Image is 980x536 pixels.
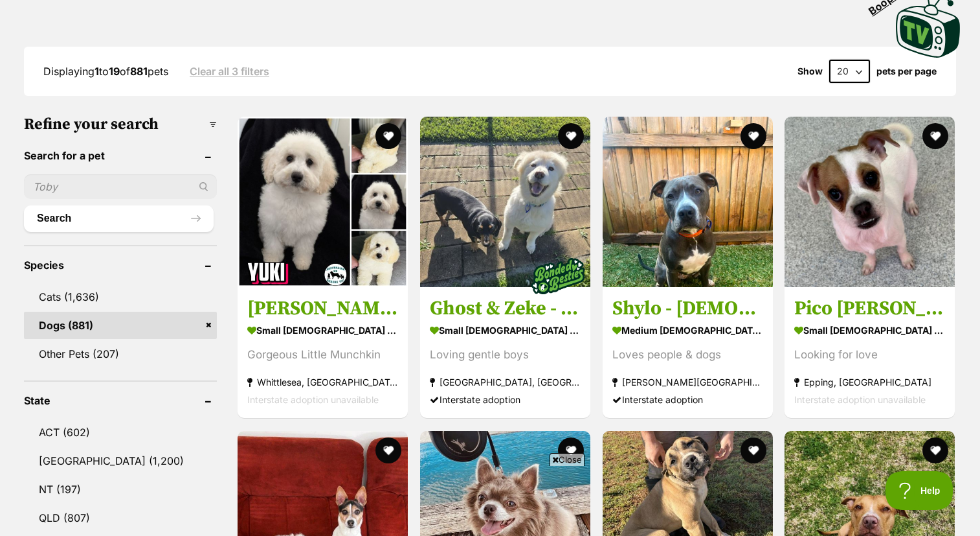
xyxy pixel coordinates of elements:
[24,259,217,271] header: Species
[603,117,773,287] img: Shylo - 1 Year Old American Staffy X - American Staffordshire Terrier Dog
[885,471,954,510] iframe: Help Scout Beacon - Open
[922,123,948,149] button: favourite
[24,504,217,531] a: QLD (807)
[43,65,168,78] span: Displaying to of pets
[24,205,214,231] button: Search
[550,453,585,466] span: Close
[785,117,955,287] img: Pico De Gallo - Chihuahua x Shih Tzu Dog
[740,123,766,149] button: favourite
[430,321,581,340] strong: small [DEMOGRAPHIC_DATA] Dog
[612,347,763,364] div: Loves people & dogs
[24,174,217,199] input: Toby
[740,437,766,463] button: favourite
[24,115,217,134] h3: Refine your search
[24,283,217,310] a: Cats (1,636)
[794,321,945,340] strong: small [DEMOGRAPHIC_DATA] Dog
[247,395,379,406] span: Interstate adoption unavailable
[247,321,398,340] strong: small [DEMOGRAPHIC_DATA] Dog
[612,374,763,391] strong: [PERSON_NAME][GEOGRAPHIC_DATA], [GEOGRAPHIC_DATA]
[603,287,773,419] a: Shylo - [DEMOGRAPHIC_DATA] American Staffy X medium [DEMOGRAPHIC_DATA] Dog Loves people & dogs [P...
[247,347,398,364] div: Gorgeous Little Munchkin
[24,395,217,406] header: State
[109,65,120,78] strong: 19
[794,297,945,321] h3: Pico [PERSON_NAME]
[254,471,726,530] iframe: Advertisement
[526,244,590,309] img: bonded besties
[24,150,217,161] header: Search for a pet
[238,287,408,419] a: [PERSON_NAME] small [DEMOGRAPHIC_DATA] Dog Gorgeous Little Munchkin Whittlesea, [GEOGRAPHIC_DATA]...
[612,297,763,321] h3: Shylo - [DEMOGRAPHIC_DATA] American Staffy X
[24,476,217,503] a: NT (197)
[794,347,945,364] div: Looking for love
[375,437,401,463] button: favourite
[797,66,823,76] span: Show
[95,65,99,78] strong: 1
[430,347,581,364] div: Loving gentle boys
[24,312,217,339] a: Dogs (881)
[922,437,948,463] button: favourite
[130,65,148,78] strong: 881
[612,321,763,340] strong: medium [DEMOGRAPHIC_DATA] Dog
[876,66,937,76] label: pets per page
[430,297,581,321] h3: Ghost & Zeke - 9&[DEMOGRAPHIC_DATA] Spitz & Dachshund
[420,287,590,419] a: Ghost & Zeke - 9&[DEMOGRAPHIC_DATA] Spitz & Dachshund small [DEMOGRAPHIC_DATA] Dog Loving gentle ...
[190,65,269,77] a: Clear all 3 filters
[794,374,945,391] strong: Epping, [GEOGRAPHIC_DATA]
[430,374,581,391] strong: [GEOGRAPHIC_DATA], [GEOGRAPHIC_DATA]
[24,447,217,474] a: [GEOGRAPHIC_DATA] (1,200)
[794,395,926,406] span: Interstate adoption unavailable
[247,297,398,321] h3: [PERSON_NAME]
[24,419,217,446] a: ACT (602)
[430,391,581,409] div: Interstate adoption
[238,117,408,287] img: Yuki - Bichon Frise Dog
[612,391,763,409] div: Interstate adoption
[247,374,398,391] strong: Whittlesea, [GEOGRAPHIC_DATA]
[558,123,584,149] button: favourite
[375,123,401,149] button: favourite
[785,287,955,419] a: Pico [PERSON_NAME] small [DEMOGRAPHIC_DATA] Dog Looking for love Epping, [GEOGRAPHIC_DATA] Inters...
[420,117,590,287] img: Ghost & Zeke - 9&7 YO Spitz & Dachshund - Japanese Spitz x Dachshund Dog
[558,437,584,463] button: favourite
[24,340,217,367] a: Other Pets (207)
